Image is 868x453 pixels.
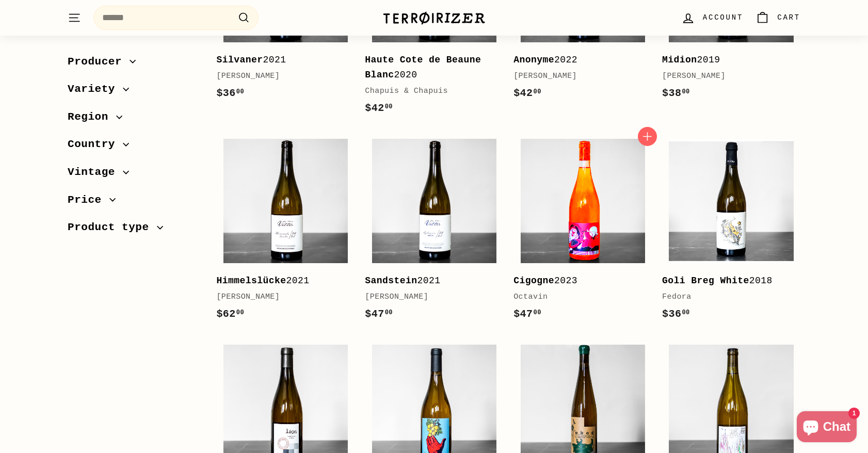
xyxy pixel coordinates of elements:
b: Goli Breg White [662,276,749,286]
div: 2022 [513,53,641,68]
span: Product type [68,219,157,237]
span: $36 [216,87,244,99]
a: Sandstein2021[PERSON_NAME] [365,132,503,333]
span: $42 [365,102,393,114]
div: 2021 [365,273,493,288]
a: Cart [749,3,807,33]
button: Vintage [68,161,200,189]
a: Goli Breg White2018Fedora [662,132,800,333]
a: Cigogne2023Octavin [513,132,652,333]
b: Midion [662,55,697,65]
span: $62 [216,308,244,320]
sup: 00 [534,88,541,95]
b: Sandstein [365,276,417,286]
div: [PERSON_NAME] [513,70,641,83]
sup: 00 [682,309,689,316]
span: Price [68,191,109,209]
span: Vintage [68,164,123,181]
button: Product type [68,217,200,245]
b: Silvaner [216,55,263,65]
b: Anonyme [513,55,554,65]
span: Variety [68,81,123,99]
sup: 00 [385,103,393,110]
div: 2019 [662,53,790,68]
span: Producer [68,53,130,71]
button: Variety [68,78,200,106]
span: $47 [513,308,541,320]
span: $36 [662,308,690,320]
div: 2020 [365,53,493,83]
b: Himmelslücke [216,276,286,286]
div: 2021 [216,53,344,68]
span: Cart [777,12,800,23]
button: Region [68,106,200,134]
inbox-online-store-chat: Shopify online store chat [794,411,860,445]
sup: 00 [236,88,244,95]
div: Fedora [662,291,790,303]
div: 2021 [216,273,344,288]
sup: 00 [682,88,689,95]
span: Country [68,136,123,154]
div: [PERSON_NAME] [216,70,344,83]
sup: 00 [385,309,393,316]
sup: 00 [236,309,244,316]
button: Price [68,189,200,217]
div: Octavin [513,291,641,303]
span: Region [68,108,116,126]
div: [PERSON_NAME] [662,70,790,83]
span: Account [703,12,743,23]
div: 2018 [662,273,790,288]
span: $38 [662,87,690,99]
a: Himmelslücke2021[PERSON_NAME] [216,132,355,333]
b: Cigogne [513,276,554,286]
div: [PERSON_NAME] [365,291,493,303]
sup: 00 [534,309,541,316]
b: Haute Cote de Beaune Blanc [365,55,481,80]
span: $42 [513,87,541,99]
div: Chapuis & Chapuis [365,85,493,98]
span: $47 [365,308,393,320]
div: 2023 [513,273,641,288]
button: Country [68,134,200,161]
div: [PERSON_NAME] [216,291,344,303]
button: Producer [68,51,200,78]
a: Account [675,3,749,33]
